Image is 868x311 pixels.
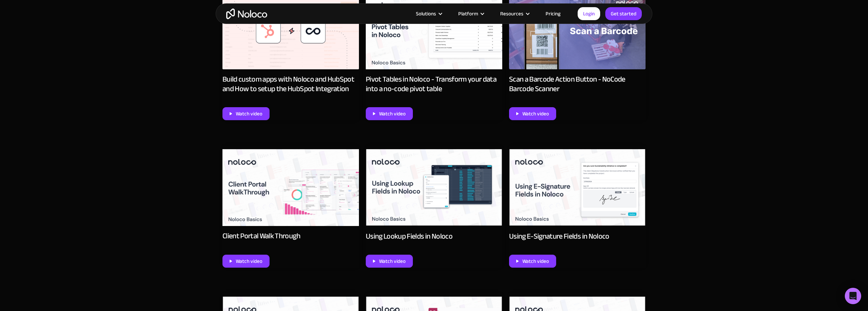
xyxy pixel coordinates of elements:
a: Get started [605,7,642,20]
a: Pricing [537,9,569,18]
div: Watch video [236,109,262,118]
div: Watch video [236,257,262,266]
div: Resources [492,9,537,18]
div: Pivot Tables in Noloco - Transform your data into a no-code pivot table [366,74,502,94]
div: Watch video [379,109,406,118]
a: Login [578,7,600,20]
div: Open Intercom Messenger [845,288,861,304]
div: Scan a Barcode Action Button - NoCode Barcode Scanner [509,74,646,94]
div: Watch video [379,257,406,266]
div: Watch video [522,109,549,118]
a: home [226,9,267,19]
a: Using E-Signature Fields in NolocoWatch video [509,146,646,268]
div: Client Portal Walk Through [222,231,300,241]
div: Solutions [407,9,450,18]
div: Using Lookup Fields in Noloco [366,231,452,241]
div: Using E-Signature Fields in Noloco [509,231,609,241]
div: Solutions [416,9,436,18]
a: Using Lookup Fields in NolocoWatch video [366,146,502,268]
div: Resources [500,9,523,18]
div: Platform [458,9,478,18]
div: Build custom apps with Noloco and HubSpot and How to setup the HubSpot Integration [222,74,359,94]
div: Watch video [522,257,549,266]
div: Platform [450,9,492,18]
a: Client Portal Walk ThroughWatch video [222,146,359,268]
